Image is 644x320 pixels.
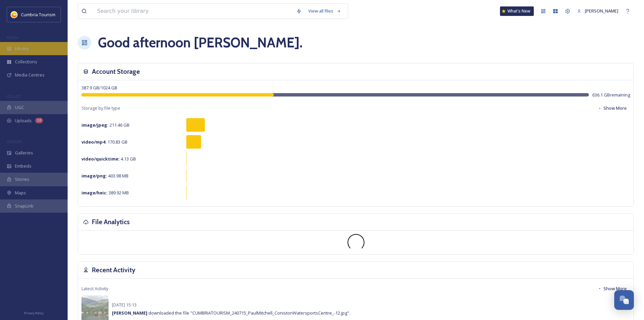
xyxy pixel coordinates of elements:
[81,122,129,128] span: 211.46 GB
[81,139,127,145] span: 170.83 GB
[35,118,43,123] div: 18
[594,282,630,295] button: Show More
[585,8,618,14] span: [PERSON_NAME]
[81,190,108,196] strong: image/heic :
[81,285,108,292] span: Latest Activity
[81,156,136,162] span: 4.13 GB
[11,11,18,18] img: images.jpg
[7,94,21,99] span: COLLECT
[81,122,109,128] strong: image/jpeg :
[94,4,293,19] input: Search your library
[21,12,55,18] span: Cumbria Tourism
[112,302,137,308] span: [DATE] 15:13
[15,104,24,111] span: UGC
[98,33,303,53] h1: Good afternoon [PERSON_NAME] .
[81,85,117,91] span: 387.9 GB / 1024 GB
[92,217,130,227] h3: File Analytics
[15,163,31,169] span: Embeds
[81,156,120,162] strong: video/quicktime :
[92,265,135,275] h3: Recent Activity
[15,150,33,156] span: Galleries
[7,139,22,144] span: WIDGETS
[24,308,44,317] a: Privacy Policy
[500,6,534,16] a: What's New
[112,310,350,316] span: downloaded the file "CUMBRIATOURISM_240715_PaulMitchell_ConistonWatersportsCentre_-12.jpg".
[15,190,26,196] span: Maps
[81,173,107,179] strong: image/png :
[574,4,622,18] a: [PERSON_NAME]
[24,311,44,315] span: Privacy Policy
[81,139,106,145] strong: video/mp4 :
[15,203,33,209] span: SnapLink
[81,190,129,196] span: 389.92 MB
[592,92,630,98] span: 636.1 GB remaining
[15,72,45,78] span: Media Centres
[92,67,140,77] h3: Account Storage
[81,105,120,111] span: Storage by file type
[15,59,37,65] span: Collections
[614,290,634,310] button: Open Chat
[594,102,630,115] button: Show More
[81,173,128,179] span: 403.98 MB
[112,310,147,316] strong: [PERSON_NAME]
[7,35,19,40] span: MEDIA
[15,176,29,183] span: Stories
[305,4,344,18] a: View all files
[15,118,32,124] span: Uploads
[15,45,28,52] span: Library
